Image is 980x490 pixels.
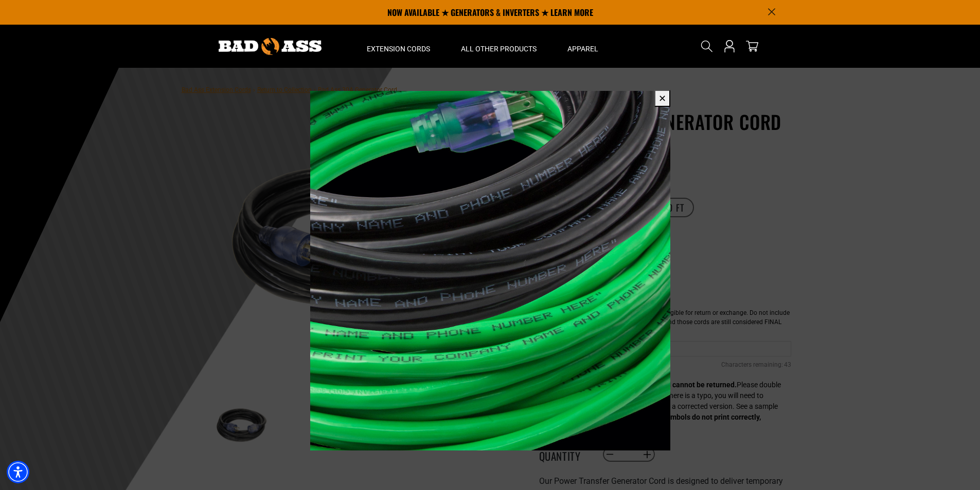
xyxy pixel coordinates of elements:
[7,461,29,483] div: Accessibility Menu
[552,25,614,68] summary: Apparel
[699,38,715,54] summary: Search
[721,25,738,68] a: Open this option
[446,25,552,68] summary: All Other Products
[219,38,322,55] img: Bad Ass Extension Cords
[567,44,598,53] span: Apparel
[744,40,760,52] a: cart
[461,44,537,53] span: All Other Products
[654,90,670,107] button: ✕
[367,44,430,53] span: Extension Cords
[351,25,446,68] summary: Extension Cords
[539,315,781,434] div: Please double check your custom print for accuracy. If there is a typo, you will need to delete t...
